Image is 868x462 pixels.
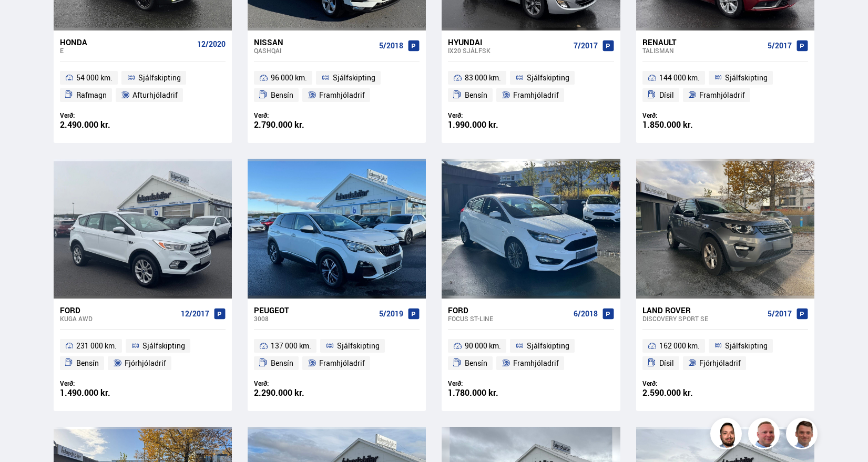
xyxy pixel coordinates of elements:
[60,37,193,47] div: Honda
[642,37,763,47] div: Renault
[254,315,375,322] div: 3008
[768,310,792,318] span: 5/2017
[642,120,726,129] div: 1.850.000 kr.
[642,305,763,315] div: Land Rover
[271,340,311,352] span: 137 000 km.
[254,388,337,397] div: 2.290.000 kr.
[254,47,375,54] div: Qashqai
[527,71,569,84] span: Sjálfskipting
[76,89,107,101] span: Rafmagn
[254,120,337,129] div: 2.790.000 kr.
[465,357,487,369] span: Bensín
[442,30,620,143] a: Hyundai ix20 SJÁLFSK 7/2017 83 000 km. Sjálfskipting Bensín Framhjóladrif Verð: 1.990.000 kr.
[636,30,814,143] a: Renault Talisman 5/2017 144 000 km. Sjálfskipting Dísil Framhjóladrif Verð: 1.850.000 kr.
[527,340,569,352] span: Sjálfskipting
[60,379,143,387] div: Verð:
[197,40,226,48] span: 12/2020
[659,71,700,84] span: 144 000 km.
[60,47,193,54] div: E
[8,4,40,36] button: Opna LiveChat spjallviðmót
[254,111,337,119] div: Verð:
[448,315,569,322] div: Focus ST-LINE
[513,357,559,369] span: Framhjóladrif
[574,310,598,318] span: 6/2018
[442,299,620,411] a: Ford Focus ST-LINE 6/2018 90 000 km. Sjálfskipting Bensín Framhjóladrif Verð: 1.780.000 kr.
[379,42,403,50] span: 5/2018
[60,315,177,322] div: Kuga AWD
[642,315,763,322] div: Discovery Sport SE
[271,89,293,101] span: Bensín
[788,419,819,451] img: FbJEzSuNWCJXmdc-.webp
[513,89,559,101] span: Framhjóladrif
[54,299,232,411] a: Ford Kuga AWD 12/2017 231 000 km. Sjálfskipting Bensín Fjórhjóladrif Verð: 1.490.000 kr.
[248,299,426,411] a: Peugeot 3008 5/2019 137 000 km. Sjálfskipting Bensín Framhjóladrif Verð: 2.290.000 kr.
[271,357,293,369] span: Bensín
[248,30,426,143] a: Nissan Qashqai 5/2018 96 000 km. Sjálfskipting Bensín Framhjóladrif Verð: 2.790.000 kr.
[181,310,209,318] span: 12/2017
[254,37,375,47] div: Nissan
[254,305,375,315] div: Peugeot
[76,71,113,84] span: 54 000 km.
[54,30,232,143] a: Honda E 12/2020 54 000 km. Sjálfskipting Rafmagn Afturhjóladrif Verð: 2.490.000 kr.
[60,388,143,397] div: 1.490.000 kr.
[448,37,569,47] div: Hyundai
[448,47,569,54] div: ix20 SJÁLFSK
[768,42,792,50] span: 5/2017
[642,111,726,119] div: Verð:
[125,357,166,369] span: Fjórhjóladrif
[319,89,365,101] span: Framhjóladrif
[271,71,307,84] span: 96 000 km.
[712,419,743,451] img: nhp88E3Fdnt1Opn2.png
[142,340,185,352] span: Sjálfskipting
[465,71,501,84] span: 83 000 km.
[379,310,403,318] span: 5/2019
[337,340,380,352] span: Sjálfskipting
[465,340,501,352] span: 90 000 km.
[448,305,569,315] div: Ford
[60,305,177,315] div: Ford
[659,340,700,352] span: 162 000 km.
[750,419,781,451] img: siFngHWaQ9KaOqBr.png
[333,71,375,84] span: Sjálfskipting
[642,379,726,387] div: Verð:
[699,89,745,101] span: Framhjóladrif
[138,71,181,84] span: Sjálfskipting
[642,47,763,54] div: Talisman
[60,111,143,119] div: Verð:
[636,299,814,411] a: Land Rover Discovery Sport SE 5/2017 162 000 km. Sjálfskipting Dísil Fjórhjóladrif Verð: 2.590.00...
[448,379,531,387] div: Verð:
[659,357,674,369] span: Dísil
[725,71,768,84] span: Sjálfskipting
[448,120,531,129] div: 1.990.000 kr.
[574,42,598,50] span: 7/2017
[448,388,531,397] div: 1.780.000 kr.
[448,111,531,119] div: Verð:
[254,379,337,387] div: Verð:
[725,340,768,352] span: Sjálfskipting
[642,388,726,397] div: 2.590.000 kr.
[659,89,674,101] span: Dísil
[76,357,99,369] span: Bensín
[465,89,487,101] span: Bensín
[76,340,117,352] span: 231 000 km.
[319,357,365,369] span: Framhjóladrif
[60,120,143,129] div: 2.490.000 kr.
[132,89,178,101] span: Afturhjóladrif
[699,357,741,369] span: Fjórhjóladrif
